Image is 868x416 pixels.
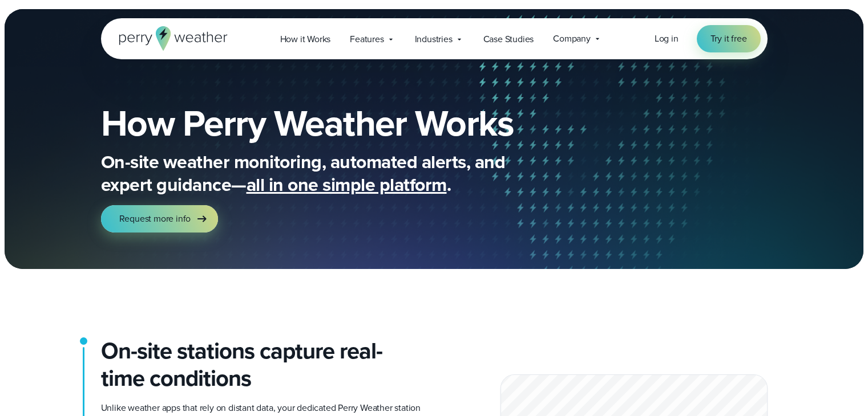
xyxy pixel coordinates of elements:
a: How it Works [271,27,341,51]
p: On-site weather monitoring, automated alerts, and expert guidance— . [101,150,558,196]
span: Industries [415,32,453,46]
span: How it Works [280,32,331,46]
span: Features [350,32,383,46]
span: all in one simple platform [247,171,447,198]
span: Company [553,32,591,46]
h1: How Perry Weather Works [101,105,596,141]
a: Try it free [697,25,761,52]
a: Case Studies [474,27,544,51]
span: Case Studies [483,32,534,46]
span: Request more info [119,212,191,226]
h2: On-site stations capture real-time conditions [101,337,425,392]
a: Request more info [101,205,219,233]
span: Try it free [710,32,747,46]
a: Log in [655,32,679,46]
